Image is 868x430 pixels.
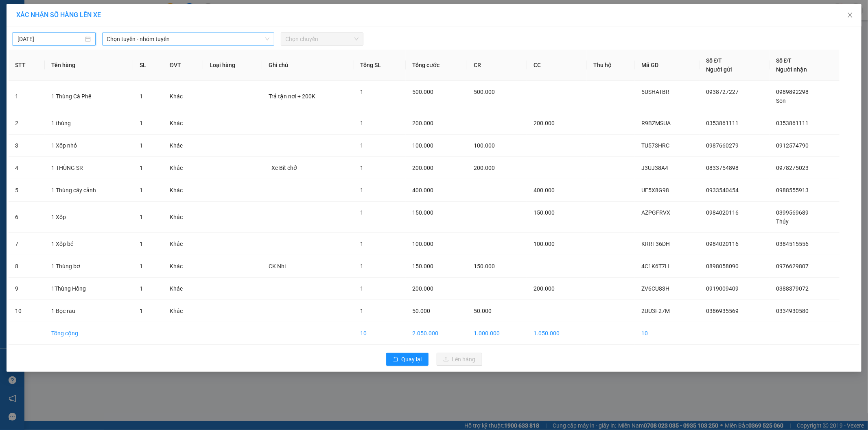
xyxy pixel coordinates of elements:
[706,57,722,64] span: Số ĐT
[776,285,809,292] span: 0388379072
[533,187,555,193] span: 400.000
[140,285,143,292] span: 1
[467,50,527,81] th: CR
[45,202,133,233] td: 1 Xốp
[412,209,433,216] span: 150.000
[9,81,45,112] td: 1
[776,57,791,64] span: Số ĐT
[412,142,433,149] span: 100.000
[839,4,861,27] button: Close
[45,278,133,300] td: 1Thùng Hồng
[467,322,527,345] td: 1.000.000
[533,120,555,126] span: 200.000
[706,285,739,292] span: 0919009409
[140,241,143,247] span: 1
[45,300,133,322] td: 1 Bọc rau
[706,241,739,247] span: 0984020116
[9,202,45,233] td: 6
[386,353,429,366] button: rollbackQuay lại
[361,89,364,95] span: 1
[474,308,492,314] span: 50.000
[361,209,364,216] span: 1
[163,179,203,202] td: Khác
[412,165,433,171] span: 200.000
[9,157,45,179] td: 4
[641,308,670,314] span: 2UU3F27M
[45,179,133,202] td: 1 Thùng cây cảnh
[776,142,809,149] span: 0912574790
[45,322,133,345] td: Tổng cộng
[9,112,45,135] td: 2
[641,165,668,171] span: J3UJ38A4
[406,50,468,81] th: Tổng cước
[706,308,739,314] span: 0386935569
[776,98,786,104] span: Son
[140,165,143,171] span: 1
[706,89,739,95] span: 0938727227
[706,165,739,171] span: 0833754898
[361,263,364,269] span: 1
[45,233,133,255] td: 1 Xốp bé
[354,322,406,345] td: 10
[9,255,45,278] td: 8
[776,120,809,126] span: 0353861111
[163,135,203,157] td: Khác
[9,278,45,300] td: 9
[776,66,807,73] span: Người nhận
[45,81,133,112] td: 1 Thùng Cà Phê
[776,165,809,171] span: 0978275023
[107,33,269,45] span: Chọn tuyến - nhóm tuyến
[635,50,700,81] th: Mã GD
[412,187,433,193] span: 400.000
[16,11,101,19] span: XÁC NHẬN SỐ HÀNG LÊN XE
[706,66,732,73] span: Người gửi
[163,278,203,300] td: Khác
[163,157,203,179] td: Khác
[45,112,133,135] td: 1 thùng
[361,165,364,171] span: 1
[474,89,495,95] span: 500.000
[474,142,495,149] span: 100.000
[45,135,133,157] td: 1 Xốp nhỏ
[140,120,143,126] span: 1
[133,50,163,81] th: SL
[163,255,203,278] td: Khác
[776,308,809,314] span: 0334930580
[641,89,669,95] span: 5USHATBR
[527,322,587,345] td: 1.050.000
[474,263,495,269] span: 150.000
[17,35,83,43] input: 14/09/2025
[706,263,739,269] span: 0898058090
[9,50,45,81] th: STT
[412,285,433,292] span: 200.000
[9,233,45,255] td: 7
[361,120,364,126] span: 1
[533,241,555,247] span: 100.000
[393,356,398,363] span: rollback
[354,50,406,81] th: Tổng SL
[406,322,468,345] td: 2.050.000
[412,263,433,269] span: 150.000
[361,308,364,314] span: 1
[163,233,203,255] td: Khác
[269,165,297,171] span: - Xe Bít chở
[776,263,809,269] span: 0976629807
[361,142,364,149] span: 1
[361,187,364,193] span: 1
[140,187,143,193] span: 1
[776,241,809,247] span: 0384515556
[776,187,809,193] span: 0988555913
[706,120,739,126] span: 0353861111
[9,135,45,157] td: 3
[262,50,354,81] th: Ghi chú
[269,263,286,269] span: CK Nhi
[140,308,143,314] span: 1
[402,355,422,364] span: Quay lại
[9,179,45,202] td: 5
[776,209,809,216] span: 0399569689
[412,120,433,126] span: 200.000
[641,142,669,149] span: TU573HRC
[527,50,587,81] th: CC
[706,142,739,149] span: 0987660279
[265,37,270,41] span: down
